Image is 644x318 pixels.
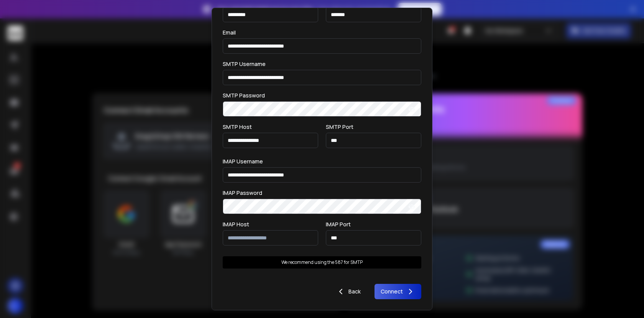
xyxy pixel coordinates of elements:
label: IMAP Host [223,222,249,227]
p: We recommend using the 587 for SMTP [281,259,363,265]
label: SMTP Port [326,124,353,130]
button: Back [330,284,367,299]
label: IMAP Username [223,159,263,164]
label: Email [223,30,236,35]
label: SMTP Host [223,124,252,130]
label: IMAP Port [326,222,351,227]
label: SMTP Password [223,93,265,98]
label: IMAP Password [223,190,262,196]
button: Connect [375,284,421,299]
label: SMTP Username [223,61,266,67]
